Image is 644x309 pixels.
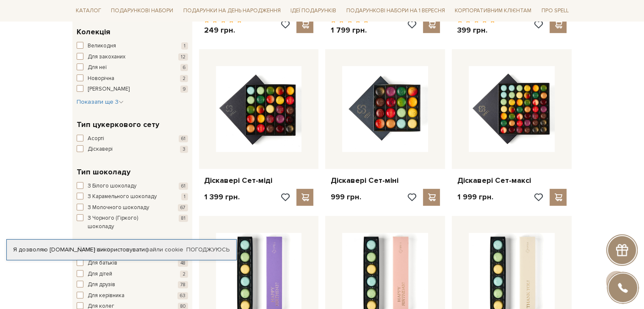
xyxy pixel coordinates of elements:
p: 1 999 грн. [457,192,493,202]
button: З Молочного шоколаду 67 [77,204,188,212]
div: Я дозволяю [DOMAIN_NAME] використовувати [7,246,236,254]
button: Для дітей 2 [77,270,188,279]
span: 81 [179,215,188,222]
span: [PERSON_NAME] [88,85,130,94]
span: Для керівника [88,292,124,300]
span: Новорічна [88,74,114,83]
button: Для закоханих 12 [77,53,188,61]
span: 12 [178,53,188,61]
span: Ідеї подарунків [287,4,340,17]
span: Для закоханих [88,53,125,61]
span: 63 [177,292,188,299]
p: 399 грн. [457,25,495,35]
button: Для керівника 63 [77,292,188,300]
button: З Чорного (Гіркого) шоколаду 81 [77,214,188,231]
span: Великодня [88,42,116,50]
span: Асорті [88,135,104,143]
button: Показати ще 3 [77,98,124,106]
span: 2 [180,270,188,278]
button: Асорті 61 [77,135,188,143]
span: З Чорного (Гіркого) шоколаду [88,214,165,231]
span: Подарунки на День народження [180,4,284,17]
button: З Білого шоколаду 61 [77,182,188,190]
span: 2 [180,75,188,82]
a: Діскавері Сет-міні [330,176,440,185]
button: Великодня 1 [77,42,188,50]
button: З Карамельного шоколаду 1 [77,193,188,201]
span: Каталог [72,4,105,17]
span: Тип шоколаду [77,166,130,178]
span: З Молочного шоколаду [88,204,149,212]
span: 61 [179,182,188,190]
span: Діскавері [88,145,113,154]
span: Про Spell [538,4,572,17]
span: 61 [179,135,188,142]
span: З Карамельного шоколаду [88,193,157,201]
p: 1 799 грн. [330,25,369,35]
button: Для неї 6 [77,63,188,72]
button: Для батьків 48 [77,259,188,268]
span: Показати ще 3 [77,98,124,105]
span: 48 [178,259,188,267]
span: 6 [180,64,188,71]
p: 999 грн. [330,192,361,202]
span: 78 [178,281,188,288]
a: Погоджуюсь [186,246,229,254]
a: файли cookie [145,246,183,253]
span: 67 [178,204,188,211]
button: Для друзів 78 [77,281,188,289]
span: З Білого шоколаду [88,182,136,190]
button: [PERSON_NAME] 9 [77,85,188,94]
span: Для неї [88,63,107,72]
span: 3 [180,146,188,153]
button: Новорічна 2 [77,74,188,83]
span: Для дітей [88,270,112,279]
span: Для друзів [88,281,115,289]
a: Корпоративним клієнтам [451,3,535,18]
a: Діскавері Сет-максі [457,176,567,185]
span: Колекція [77,26,110,38]
p: 1 399 грн. [204,192,240,202]
span: Подарункові набори [108,4,177,17]
a: Діскавері Сет-міді [204,176,314,185]
span: Для батьків [88,259,117,268]
button: Діскавері 3 [77,145,188,154]
span: 1 [181,42,188,50]
a: Подарункові набори на 1 Вересня [343,3,448,18]
span: 1 [181,193,188,200]
p: 249 грн. [204,25,243,35]
span: 9 [180,86,188,93]
span: Тип цукеркового сету [77,119,159,130]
